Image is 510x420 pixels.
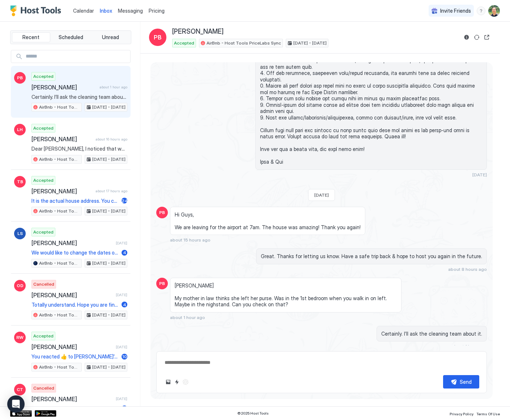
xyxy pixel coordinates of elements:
[16,334,24,341] span: RW
[17,386,23,393] span: CT
[31,239,113,247] span: [PERSON_NAME]
[33,229,54,235] span: Accepted
[381,331,482,337] span: Certainly. I’ll ask the cleaning team about it.
[39,156,80,163] span: AirBnb - Host Tools PriceLabs Sync
[7,395,25,413] div: Open Intercom Messenger
[450,409,473,417] a: Privacy Policy
[31,146,127,152] span: Dear [PERSON_NAME], I noticed that we have a gap day for our house from 11/16 to 11/17. Are you i...
[91,32,129,42] button: Unread
[314,192,329,198] span: [DATE]
[452,344,487,349] span: about 1 hour ago
[123,406,126,411] span: 3
[462,33,471,42] button: Reservation information
[22,34,39,41] span: Recent
[476,412,500,416] span: Terms Of Use
[172,28,224,36] span: [PERSON_NAME]
[92,260,126,266] span: [DATE] - [DATE]
[39,260,80,266] span: AirBnb - Host Tools PriceLabs Sync
[33,385,54,391] span: Cancelled
[31,188,93,195] span: [PERSON_NAME]
[31,198,119,204] span: It is the actual house address. You can use it for shipping if needed.
[472,172,487,177] span: [DATE]
[52,32,90,42] button: Scheduled
[39,104,80,110] span: AirBnb - Host Tools PriceLabs Sync
[477,7,485,15] div: menu
[173,378,181,386] button: Quick reply
[164,378,173,386] button: Upload image
[23,50,130,63] input: Input Field
[261,253,482,260] span: Great. Thanks for letting us know. Have a safe trip back & hope to host you again in the future.
[35,410,56,417] div: Google Play Store
[31,302,119,308] span: Totally understand. Hope you are fine & maybe we’ll host you in the future.
[31,291,113,299] span: [PERSON_NAME]
[460,378,472,386] div: Send
[159,280,165,287] span: PB
[207,40,281,46] span: AirBnb - Host Tools PriceLabs Sync
[450,412,473,416] span: Privacy Policy
[99,85,127,89] span: about 1 hour ago
[17,178,23,185] span: TB
[102,34,119,41] span: Unread
[122,198,128,203] span: 24
[175,211,361,231] span: Hi Guys, We are leaving for the airport at 7am. The house was amazing! Thank you again!
[31,406,119,412] span: [PERSON_NAME] reacted ❤️ to your message "No problem. There should be no penalty. Hope to host yo...
[10,30,131,44] div: tab-group
[116,396,127,401] span: [DATE]
[170,315,205,320] span: about 1 hour ago
[123,302,126,307] span: 4
[39,208,80,214] span: AirBnb - Host Tools PriceLabs Sync
[10,410,32,417] a: App Store
[159,209,165,216] span: PB
[17,75,23,81] span: PB
[476,409,500,417] a: Terms Of Use
[92,312,126,318] span: [DATE] - [DATE]
[149,8,165,14] span: Pricing
[17,126,23,133] span: LH
[175,282,397,308] span: [PERSON_NAME] My mother in law thinks she left her purse. Was in the 1st bedroom when you walk in...
[448,266,487,272] span: about 8 hours ago
[443,375,479,388] button: Send
[31,94,127,100] span: Certainly. I’ll ask the cleaning team about it.
[122,354,127,359] span: 10
[73,7,94,14] a: Calendar
[92,364,126,370] span: [DATE] - [DATE]
[116,345,127,349] span: [DATE]
[100,8,112,14] span: Inbox
[92,208,126,214] span: [DATE] - [DATE]
[92,156,126,163] span: [DATE] - [DATE]
[100,7,112,14] a: Inbox
[12,32,50,42] button: Recent
[39,364,80,370] span: AirBnb - Host Tools PriceLabs Sync
[10,5,64,16] a: Host Tools Logo
[483,33,491,42] button: Open reservation
[116,293,127,297] span: [DATE]
[31,395,113,403] span: [PERSON_NAME]
[73,8,94,14] span: Calendar
[95,137,127,142] span: about 16 hours ago
[33,73,54,80] span: Accepted
[59,34,83,41] span: Scheduled
[39,312,80,318] span: AirBnb - Host Tools PriceLabs Sync
[123,250,126,255] span: 4
[118,8,143,14] span: Messaging
[154,33,162,42] span: PB
[488,5,500,17] div: User profile
[440,8,471,14] span: Invite Friends
[31,353,119,360] span: You reacted 👍 to [PERSON_NAME]’s message "Great thank you so much! We land around 4:30 so timing ...
[31,135,93,143] span: [PERSON_NAME]
[33,333,54,339] span: Accepted
[293,40,327,46] span: [DATE] - [DATE]
[33,177,54,184] span: Accepted
[17,282,24,289] span: OD
[472,33,481,42] button: Sync reservation
[174,40,194,46] span: Accepted
[31,343,113,350] span: [PERSON_NAME]
[170,237,211,243] span: about 15 hours ago
[33,281,54,287] span: Cancelled
[31,249,119,256] span: We would like to change the dates of our booking to [DATE] to [DATE] please.
[118,7,143,14] a: Messaging
[17,230,23,237] span: LS
[33,125,54,131] span: Accepted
